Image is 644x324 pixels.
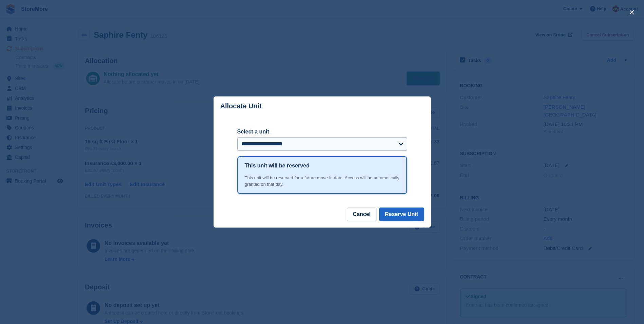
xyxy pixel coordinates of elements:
h1: This unit will be reserved [245,162,310,170]
div: This unit will be reserved for a future move-in date. Access will be automatically granted on tha... [245,175,400,188]
label: Select a unit [237,128,407,136]
button: Reserve Unit [379,208,424,221]
button: Cancel [347,208,376,221]
button: close [626,7,637,18]
p: Allocate Unit [220,102,262,110]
